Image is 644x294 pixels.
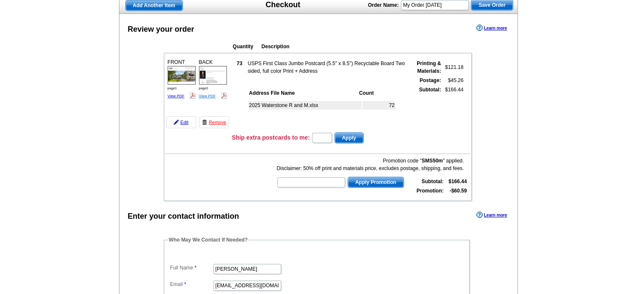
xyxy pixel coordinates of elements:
[247,59,407,75] td: USPS First Class Jumbo Postcard (5.5" x 8.5") Recyclable Board Two sided, full color Print + Address
[362,101,395,110] td: 72
[232,42,260,51] th: Quantity
[237,60,242,66] strong: 73
[249,101,362,110] td: 2025 Waterstone R and M.xlsx
[448,179,467,184] strong: $166.44
[420,77,441,83] strong: Postage:
[359,89,395,97] th: Count
[128,24,194,35] div: Review your order
[168,86,177,90] span: page1
[368,2,399,8] strong: Order Name:
[199,86,208,90] span: page2
[265,0,300,9] h1: Checkout
[417,60,441,74] strong: Printing & Materials:
[232,134,310,141] h3: Ship extra postcards to me:
[166,57,197,101] div: FRONT
[476,25,507,31] a: Learn more
[442,85,464,129] td: $166.44
[199,116,229,128] a: Remove
[199,94,216,98] a: View PDF
[170,264,213,272] label: Full Name
[261,42,416,51] th: Description
[166,116,196,128] a: Edit
[334,132,364,143] button: Apply
[198,57,228,101] div: BACK
[348,177,404,187] span: Apply Promotion
[348,177,404,188] button: Apply Promotion
[450,188,467,194] strong: -$60.59
[475,97,644,294] iframe: LiveChat chat widget
[189,92,196,99] img: pdf_logo.png
[249,89,358,97] th: Address File Name
[221,92,227,99] img: pdf_logo.png
[128,211,239,222] div: Enter your contact information
[335,133,363,143] span: Apply
[276,157,464,172] div: Promotion code " " applied. Disclaimer: 50% off print and materials price, excludes postage, ship...
[442,76,464,85] td: $45.26
[442,59,464,75] td: $121.18
[202,120,207,125] img: trashcan-icon.gif
[417,188,444,194] strong: Promotion:
[199,66,227,84] img: small-thumb.jpg
[422,158,443,164] b: SMS50m
[168,94,185,98] a: View PDF
[174,120,179,125] img: pencil-icon.gif
[170,280,213,288] label: Email
[168,236,249,244] legend: Who May We Contact If Needed?
[419,87,441,93] strong: Subtotal:
[422,179,444,184] strong: Subtotal:
[126,0,182,11] span: Add Another Item
[168,66,196,84] img: small-thumb.jpg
